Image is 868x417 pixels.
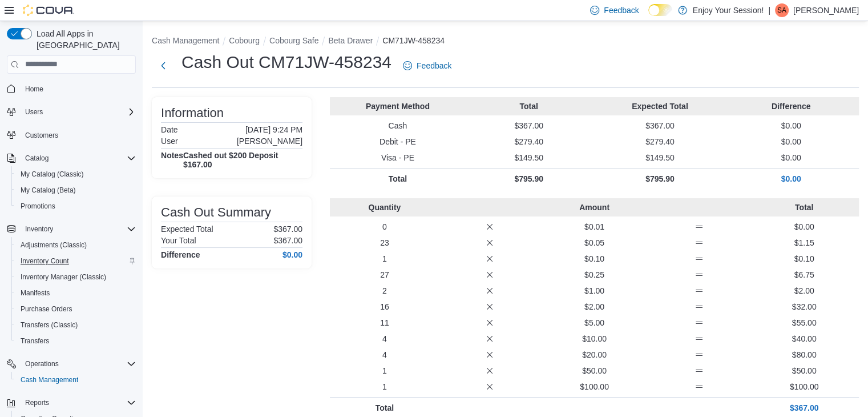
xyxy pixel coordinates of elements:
[544,202,645,213] p: Amount
[544,301,645,312] p: $2.00
[754,237,854,248] p: $1.15
[11,372,140,388] button: Cash Management
[21,105,47,119] button: Users
[334,101,461,112] p: Payment Method
[334,237,435,248] p: 23
[398,54,456,77] a: Feedback
[466,120,592,131] p: $367.00
[16,270,111,284] a: Inventory Manager (Classic)
[161,125,178,134] h6: Date
[466,101,592,112] p: Total
[334,365,435,376] p: 1
[21,304,72,314] span: Purchase Orders
[597,101,724,112] p: Expected Total
[334,381,435,392] p: 1
[152,35,859,49] nav: An example of EuiBreadcrumbs
[21,396,136,410] span: Reports
[2,104,140,120] button: Users
[728,101,854,112] p: Difference
[25,131,58,140] span: Customers
[25,154,49,163] span: Catalog
[21,129,63,142] a: Customers
[21,357,136,371] span: Operations
[11,333,140,349] button: Transfers
[25,224,53,234] span: Inventory
[21,128,136,142] span: Customers
[21,272,106,282] span: Inventory Manager (Classic)
[754,301,854,312] p: $32.00
[21,202,55,211] span: Promotions
[229,36,260,45] button: Cobourg
[152,54,175,77] button: Next
[328,36,373,45] button: Beta Drawer
[11,301,140,317] button: Purchase Orders
[21,222,136,236] span: Inventory
[334,202,435,213] p: Quantity
[25,359,59,368] span: Operations
[25,85,43,94] span: Home
[754,381,854,392] p: $100.00
[544,285,645,296] p: $1.00
[597,173,724,185] p: $795.90
[334,317,435,328] p: 11
[16,286,136,300] span: Manifests
[273,236,302,245] p: $367.00
[16,373,83,387] a: Cash Management
[768,3,770,17] p: |
[16,334,54,348] a: Transfers
[11,198,140,214] button: Promotions
[597,152,724,163] p: $149.50
[11,269,140,285] button: Inventory Manager (Classic)
[334,285,435,296] p: 2
[597,120,724,131] p: $367.00
[544,221,645,232] p: $0.01
[11,285,140,301] button: Manifests
[11,253,140,269] button: Inventory Count
[728,173,854,185] p: $0.00
[754,285,854,296] p: $2.00
[597,136,724,147] p: $279.40
[754,333,854,344] p: $40.00
[648,4,672,16] input: Dark Mode
[25,398,49,407] span: Reports
[2,356,140,372] button: Operations
[16,183,136,197] span: My Catalog (Beta)
[21,357,63,371] button: Operations
[21,336,49,346] span: Transfers
[334,152,461,163] p: Visa - PE
[334,349,435,360] p: 4
[417,60,451,71] span: Feedback
[245,125,302,134] p: [DATE] 9:24 PM
[161,250,200,259] h4: Difference
[466,173,592,185] p: $795.90
[334,333,435,344] p: 4
[16,254,74,268] a: Inventory Count
[282,250,302,259] h4: $0.00
[16,318,136,332] span: Transfers (Classic)
[269,36,318,45] button: Cobourg Safe
[16,302,136,316] span: Purchase Orders
[21,82,136,96] span: Home
[544,333,645,344] p: $10.00
[16,238,91,252] a: Adjustments (Classic)
[544,253,645,264] p: $0.10
[793,3,859,17] p: [PERSON_NAME]
[21,82,48,96] a: Home
[334,136,461,147] p: Debit - PE
[21,375,78,384] span: Cash Management
[2,395,140,411] button: Reports
[544,269,645,280] p: $0.25
[2,81,140,97] button: Home
[21,288,50,298] span: Manifests
[754,317,854,328] p: $55.00
[604,5,639,16] span: Feedback
[754,221,854,232] p: $0.00
[334,269,435,280] p: 27
[544,349,645,360] p: $20.00
[11,166,140,182] button: My Catalog (Classic)
[11,317,140,333] button: Transfers (Classic)
[382,36,445,45] button: CM71JW-458234
[161,224,213,234] h6: Expected Total
[466,152,592,163] p: $149.50
[16,183,80,197] a: My Catalog (Beta)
